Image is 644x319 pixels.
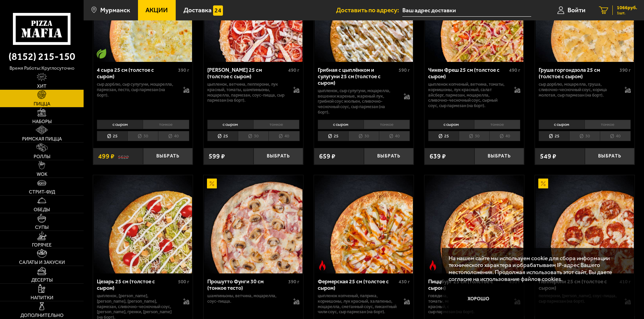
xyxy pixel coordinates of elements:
[207,120,253,129] li: с сыром
[158,131,189,141] li: 40
[430,153,446,160] span: 639 ₽
[425,175,523,273] img: Пиццбург 25 см (толстое с сыром)
[288,279,299,285] span: 390 г
[314,175,414,273] a: Острое блюдоФермерская 25 см (толстое с сыром)
[585,148,635,164] button: Выбрать
[539,67,618,80] div: Груша горгондзола 25 см (толстое с сыром)
[536,175,634,273] img: Пепперони 25 см (толстое с сыром)
[35,225,49,230] span: Супы
[97,49,107,59] img: Вегетарианское блюдо
[97,67,176,80] div: 4 сыра 25 см (толстое с сыром)
[449,255,624,283] p: На нашем сайте мы используем cookie для сбора информации технического характера и обрабатываем IP...
[474,120,520,129] li: тонкое
[428,82,508,108] p: цыпленок копченый, ветчина, томаты, корнишоны, лук красный, салат айсберг, пармезан, моцарелла, с...
[617,11,637,15] span: 1 шт.
[364,148,414,164] button: Выбрать
[317,260,328,270] img: Острое блюдо
[539,82,618,98] p: сыр дорблю, моцарелла, груша, сливочно-чесночный соус, корица молотая, сыр пармезан (на борт).
[364,120,410,129] li: тонкое
[379,131,410,141] li: 40
[207,131,238,141] li: 25
[204,175,303,273] a: АкционныйПрошутто Фунги 30 см (тонкое тесто)
[428,131,459,141] li: 25
[184,7,212,14] span: Доставка
[32,119,52,124] span: Наборы
[539,131,569,141] li: 25
[31,296,53,300] span: Напитки
[318,293,397,315] p: цыпленок копченый, паприка, корнишоны, лук красный, халапеньо, моцарелла, сметанный соус, пикантн...
[118,153,129,160] s: 562 ₽
[93,175,193,273] a: Цезарь 25 см (толстое с сыром)
[37,172,47,177] span: WOK
[127,131,158,141] li: 30
[509,67,520,73] span: 490 г
[19,260,65,265] span: Салаты и закуски
[569,131,600,141] li: 30
[620,67,631,73] span: 390 г
[254,148,303,164] button: Выбрать
[428,293,508,315] p: говядина, [PERSON_NAME], халапеньо, томаты, моцарелла, пармезан, лук красный, сырный соус, [PERSO...
[97,82,176,98] p: сыр дорблю, сыр сулугуни, моцарелла, пармезан, песто, сыр пармезан (на борт).
[315,175,413,273] img: Фермерская 25 см (толстое с сыром)
[207,67,287,80] div: [PERSON_NAME] 25 см (толстое с сыром)
[540,153,556,160] span: 549 ₽
[318,67,397,86] div: Грибная с цыплёнком и сулугуни 25 см (толстое с сыром)
[145,7,168,14] span: Акции
[318,120,364,129] li: с сыром
[539,120,585,129] li: с сыром
[178,67,189,73] span: 390 г
[20,313,64,318] span: Дополнительно
[424,175,524,273] a: Острое блюдоПиццбург 25 см (толстое с сыром)
[31,278,53,283] span: Десерты
[34,207,50,212] span: Обеды
[399,67,410,73] span: 590 г
[178,279,189,285] span: 500 г
[238,131,268,141] li: 30
[97,279,176,291] div: Цезарь 25 см (толстое с сыром)
[428,67,508,80] div: Чикен Фреш 25 см (толстое с сыром)
[489,131,520,141] li: 40
[207,279,287,291] div: Прошутто Фунги 30 см (тонкое тесто)
[209,153,225,160] span: 599 ₽
[538,179,549,189] img: Акционный
[29,190,55,195] span: Стрит-фуд
[399,279,410,285] span: 430 г
[213,5,223,16] img: 15daf4d41897b9f0e9f617042186c801.svg
[336,7,402,14] span: Доставить по адресу:
[585,120,631,129] li: тонкое
[535,175,634,273] a: АкционныйПепперони 25 см (толстое с сыром)
[600,131,631,141] li: 40
[319,153,335,160] span: 659 ₽
[318,88,397,115] p: цыпленок, сыр сулугуни, моцарелла, вешенки жареные, жареный лук, грибной соус Жюльен, сливочно-че...
[207,179,217,189] img: Акционный
[428,279,508,291] div: Пиццбург 25 см (толстое с сыром)
[253,120,299,129] li: тонкое
[100,7,130,14] span: Мурманск
[617,5,637,10] span: 1066 руб.
[318,279,397,291] div: Фермерская 25 см (толстое с сыром)
[474,148,524,164] button: Выбрать
[34,154,50,159] span: Роллы
[98,153,115,160] span: 499 ₽
[318,131,348,141] li: 25
[207,293,287,304] p: шампиньоны, ветчина, моцарелла, соус-пицца.
[428,260,438,270] img: Острое блюдо
[22,137,62,141] span: Римская пицца
[348,131,379,141] li: 30
[449,289,509,309] button: Хорошо
[97,120,143,129] li: с сыром
[204,175,302,273] img: Прошутто Фунги 30 см (тонкое тесто)
[268,131,299,141] li: 40
[94,175,192,273] img: Цезарь 25 см (толстое с сыром)
[97,131,127,141] li: 25
[428,120,474,129] li: с сыром
[207,82,287,103] p: цыпленок, ветчина, пепперони, лук красный, томаты, шампиньоны, моцарелла, пармезан, соус-пицца, с...
[143,148,193,164] button: Выбрать
[459,131,489,141] li: 30
[568,7,586,14] span: Войти
[288,67,299,73] span: 490 г
[32,243,52,248] span: Горячее
[34,102,50,106] span: Пицца
[37,84,47,89] span: Хит
[402,4,531,17] input: Ваш адрес доставки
